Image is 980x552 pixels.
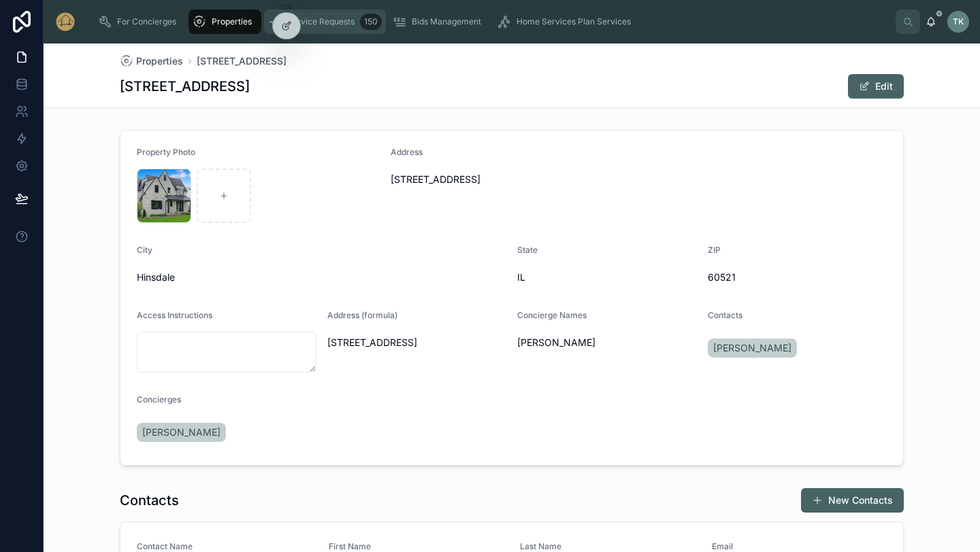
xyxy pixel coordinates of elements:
[137,541,312,552] span: Contact Name
[517,271,697,284] span: IL
[801,488,904,513] button: New Contacts
[137,147,195,157] span: Property Photo
[520,541,696,552] span: Last Name
[329,541,504,552] span: First Name
[120,54,183,68] a: Properties
[493,10,640,34] a: Home Services Plan Services
[713,341,791,355] span: [PERSON_NAME]
[137,310,212,320] span: Access Instructions
[87,7,896,37] div: scrollable content
[94,10,186,34] a: For Concierges
[517,336,697,349] span: [PERSON_NAME]
[120,491,179,510] h1: Contacts
[327,336,507,349] span: [STREET_ADDRESS]
[848,74,904,99] button: Edit
[360,14,382,30] div: 150
[517,310,587,320] span: Concierge Names
[708,339,797,358] a: [PERSON_NAME]
[708,245,721,255] span: ZIP
[54,11,76,33] img: App logo
[212,16,252,27] span: Properties
[137,394,181,404] span: Concierges
[517,16,631,27] span: Home Services Plan Services
[391,147,423,157] span: Address
[327,310,397,320] span: Address (formula)
[391,173,760,186] span: [STREET_ADDRESS]
[142,426,220,439] span: [PERSON_NAME]
[389,10,491,34] a: Bids Management
[708,271,887,284] span: 60521
[412,16,481,27] span: Bids Management
[287,16,355,27] span: Service Requests
[264,10,386,34] a: Service Requests150
[953,16,964,27] span: TK
[517,245,538,255] span: State
[137,271,506,284] span: Hinsdale
[136,54,183,68] span: Properties
[137,423,226,442] a: [PERSON_NAME]
[712,541,887,552] span: Email
[197,54,287,68] a: [STREET_ADDRESS]
[117,16,176,27] span: For Concierges
[708,310,742,320] span: Contacts
[120,77,250,96] h1: [STREET_ADDRESS]
[137,245,152,255] span: City
[189,10,261,34] a: Properties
